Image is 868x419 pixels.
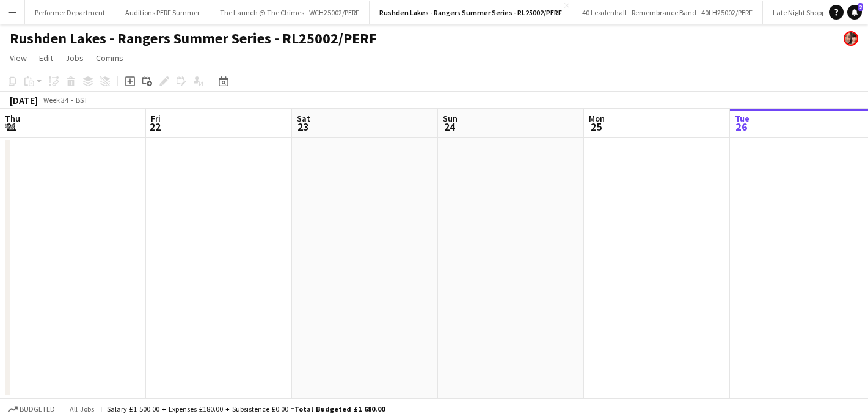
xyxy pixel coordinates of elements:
span: Comms [96,53,123,64]
span: 2 [858,3,863,11]
button: Rushden Lakes - Rangers Summer Series - RL25002/PERF [370,1,572,24]
span: 23 [295,120,310,134]
button: Performer Department [25,1,115,24]
span: Thu [5,113,20,124]
button: Auditions PERF Summer [115,1,210,24]
span: Tue [735,113,749,124]
div: BST [76,95,88,104]
span: Week 34 [40,95,71,104]
span: Sat [297,113,310,124]
a: Comms [91,50,128,66]
span: Fri [151,113,161,124]
span: View [10,53,27,64]
span: 22 [149,120,161,134]
span: Jobs [65,53,84,64]
span: 24 [441,120,458,134]
button: Budgeted [6,403,57,416]
span: Mon [589,113,605,124]
button: 40 Leadenhall - Remembrance Band - 40LH25002/PERF [572,1,763,24]
a: View [5,50,32,66]
div: [DATE] [10,94,38,106]
span: Total Budgeted £1 680.00 [294,404,385,414]
app-user-avatar: Performer Department [844,31,858,46]
h1: Rushden Lakes - Rangers Summer Series - RL25002/PERF [10,29,377,48]
a: 2 [847,5,862,20]
a: Jobs [60,50,89,66]
span: 21 [3,120,20,134]
span: 25 [587,120,605,134]
a: Edit [34,50,58,66]
span: Budgeted [20,405,55,414]
span: 26 [733,120,749,134]
span: All jobs [67,404,97,414]
span: Edit [39,53,53,64]
div: Salary £1 500.00 + Expenses £180.00 + Subsistence £0.00 = [107,404,385,414]
button: The Launch @ The Chimes - WCH25002/PERF [210,1,370,24]
span: Sun [443,113,458,124]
